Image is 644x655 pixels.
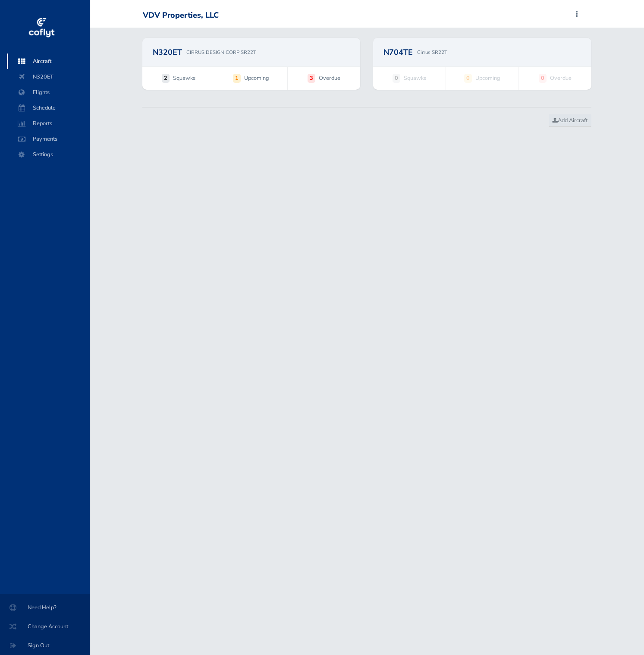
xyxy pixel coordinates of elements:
h2: N320ET [153,48,182,56]
a: Add Aircraft [549,114,591,127]
p: Cirrus SR22T [417,48,447,56]
strong: 1 [233,74,241,82]
span: Squawks [173,74,195,82]
span: Settings [16,147,81,162]
span: Add Aircraft [553,117,587,124]
strong: 0 [464,74,472,82]
p: CIRRUS DESIGN CORP SR22T [186,48,256,56]
span: Sign Out [10,638,79,653]
strong: 3 [308,74,315,82]
span: Schedule [16,100,81,116]
span: Overdue [550,74,572,82]
strong: 0 [539,74,547,82]
span: Squawks [404,74,426,82]
h2: N704TE [383,48,413,56]
span: Need Help? [10,600,79,615]
span: Overdue [319,74,340,82]
img: coflyt logo [27,15,56,41]
span: Change Account [10,619,79,634]
a: N704TE Cirrus SR22T 0 Squawks 0 Upcoming 0 Overdue [373,38,591,90]
div: VDV Properties, LLC [143,11,219,20]
span: Aircraft [16,54,81,69]
span: Reports [16,116,81,131]
strong: 0 [393,74,400,82]
a: N320ET CIRRUS DESIGN CORP SR22T 2 Squawks 1 Upcoming 3 Overdue [142,38,360,90]
span: Upcoming [475,74,500,82]
span: Flights [16,85,81,100]
strong: 2 [162,74,170,82]
span: Upcoming [244,74,269,82]
span: Payments [16,131,81,147]
span: N320ET [16,69,81,85]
